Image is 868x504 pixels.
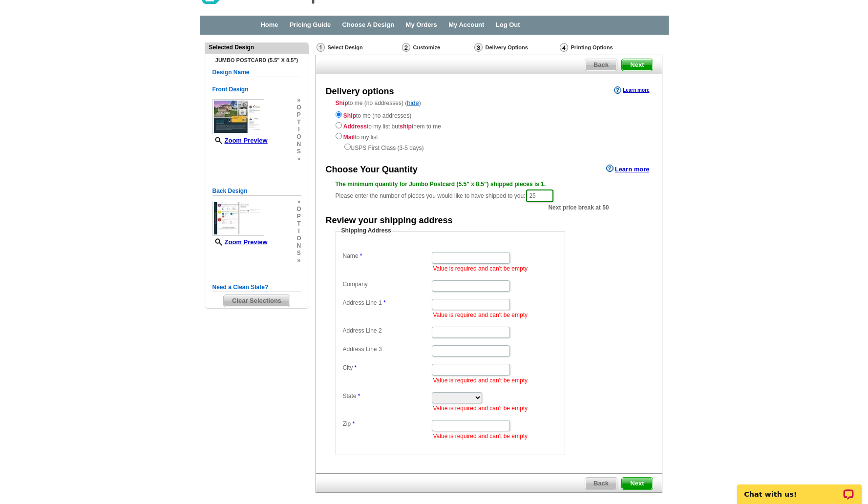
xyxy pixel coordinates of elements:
a: Learn more [614,86,649,94]
img: Select Design [317,43,325,52]
label: Name [343,252,431,260]
div: to me (no addresses) ( ) [316,99,662,152]
a: My Orders [406,21,437,28]
label: City [343,364,431,372]
div: Customize [401,42,473,52]
a: My Account [448,21,484,28]
h5: Need a Clean Slate? [212,283,301,292]
div: Choose Your Quantity [326,164,418,176]
a: Back [585,59,617,71]
strong: Mail [343,134,355,141]
span: i [296,228,301,235]
span: s [296,250,301,257]
span: p [296,111,301,119]
a: Choose A Design [342,21,395,28]
label: Company [343,280,431,289]
div: Selected Design [205,43,309,52]
div: Delivery options [326,85,394,98]
label: Address Line 1 [343,299,431,307]
a: Learn more [606,165,650,172]
span: p [296,213,301,220]
span: t [296,119,301,126]
li: Value is required and can't be empty [433,311,560,319]
img: small-thumb.jpg [212,99,264,134]
span: t [296,220,301,228]
span: Next price break at 50 [548,203,609,212]
a: Pricing Guide [290,21,331,28]
div: Delivery Options [473,42,559,55]
a: Log Out [496,21,520,28]
h5: Back Design [212,187,301,196]
div: Review your shipping address [326,214,453,227]
span: » [296,198,301,206]
span: » [296,97,301,104]
img: Printing Options & Summary [560,43,568,52]
label: Address Line 3 [343,345,431,354]
li: Value is required and can't be empty [433,432,560,441]
a: Zoom Preview [212,238,268,246]
a: hide [407,99,419,106]
span: o [296,133,301,141]
span: n [296,242,301,250]
span: o [296,235,301,242]
span: n [296,141,301,148]
img: Customize [402,43,410,52]
span: s [296,148,301,155]
h5: Design Name [212,68,301,77]
span: o [296,206,301,213]
span: Next [622,478,652,489]
span: o [296,104,301,111]
a: Zoom Preview [212,137,268,144]
span: » [296,155,301,163]
strong: Address [343,123,367,130]
label: Address Line 2 [343,327,431,335]
legend: Shipping Address [340,227,392,235]
div: Select Design [316,42,401,55]
label: Zip [343,420,431,428]
span: Clear Selections [224,295,290,307]
span: i [296,126,301,133]
a: Home [260,21,278,28]
div: Printing Options [559,42,646,52]
li: Value is required and can't be empty [433,404,560,413]
label: State [343,392,431,400]
img: small-thumb.jpg [212,201,264,236]
span: Next [622,59,652,71]
h4: Jumbo Postcard (5.5" x 8.5") [212,57,301,63]
strong: Ship [336,100,348,106]
strong: ship [400,123,412,130]
img: Delivery Options [474,43,483,52]
div: The minimum quantity for Jumbo Postcard (5.5" x 8.5") shipped pieces is 1. [336,180,642,189]
li: Value is required and can't be empty [433,265,560,273]
div: Please enter the number of pieces you would like to have shipped to you: [336,180,642,203]
span: Back [585,59,617,71]
span: Back [585,478,617,489]
iframe: LiveChat chat widget [731,473,868,504]
div: to me (no addresses) to my list but them to me to my list [336,109,642,152]
div: USPS First Class (3-5 days) [336,142,642,152]
li: Value is required and can't be empty [433,377,560,385]
h5: Front Design [212,85,301,94]
a: Back [585,477,617,490]
strong: Ship [343,112,356,119]
span: » [296,257,301,264]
